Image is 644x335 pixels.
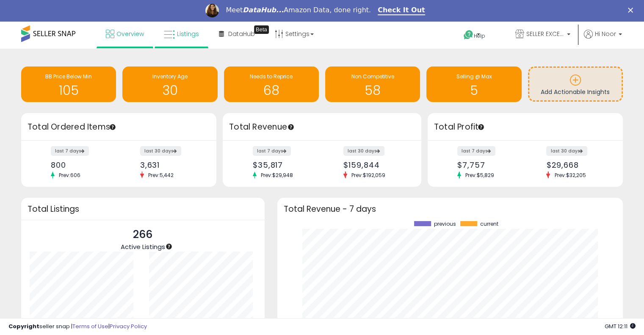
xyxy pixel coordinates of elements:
[325,66,420,102] a: Non Competitive 58
[541,88,610,96] span: Add Actionable Insights
[526,30,564,38] span: SELLER EXCELLENCE
[25,83,112,97] h1: 105
[228,83,315,97] h1: 68
[457,146,495,156] label: last 7 days
[378,6,425,15] a: Check It Out
[127,83,213,97] h1: 30
[595,30,616,38] span: Hi Noor
[605,322,636,330] span: 2025-09-10 12:11 GMT
[434,121,616,133] h3: Total Profit
[177,30,199,38] span: Listings
[329,83,416,97] h1: 58
[477,123,485,131] div: Tooltip anchor
[72,322,108,330] a: Terms of Use
[457,161,519,169] div: $7,757
[152,73,188,80] span: Inventory Age
[116,30,144,38] span: Overview
[509,21,577,49] a: SELLER EXCELLENCE
[51,161,112,169] div: 800
[224,66,319,102] a: Needs to Reprice 68
[461,172,498,179] span: Prev: $5,829
[434,221,456,227] span: previous
[257,172,297,179] span: Prev: $29,948
[122,66,217,102] a: Inventory Age 30
[8,323,147,331] div: seller snap | |
[474,32,485,39] span: Help
[347,172,390,179] span: Prev: $192,059
[343,161,406,169] div: $159,844
[253,161,316,169] div: $35,817
[121,242,165,251] span: Active Listings
[226,6,371,14] div: Meet Amazon Data, done right.
[253,146,291,156] label: last 7 days
[546,161,608,169] div: $29,668
[229,121,415,133] h3: Total Revenue
[45,73,92,80] span: BB Price Below Min
[463,30,474,40] i: Get Help
[343,146,384,156] label: last 30 days
[205,4,219,17] img: Profile image for Georgie
[628,8,636,13] div: Close
[158,21,205,47] a: Listings
[426,66,521,102] a: Selling @ Max 5
[287,123,295,131] div: Tooltip anchor
[431,83,517,97] h1: 5
[456,73,492,80] span: Selling @ Max
[28,121,210,133] h3: Total Ordered Items
[55,172,85,179] span: Prev: 606
[268,21,320,47] a: Settings
[529,68,622,100] a: Add Actionable Insights
[284,206,616,212] h3: Total Revenue - 7 days
[8,322,39,330] strong: Copyright
[165,243,173,250] div: Tooltip anchor
[109,123,116,131] div: Tooltip anchor
[100,21,150,47] a: Overview
[550,172,590,179] span: Prev: $32,205
[546,146,587,156] label: last 30 days
[51,146,89,156] label: last 7 days
[21,66,116,102] a: BB Price Below Min 105
[213,21,261,47] a: DataHub
[140,146,181,156] label: last 30 days
[121,227,165,243] p: 266
[144,172,178,179] span: Prev: 5,442
[243,6,284,14] i: DataHub...
[28,206,258,212] h3: Total Listings
[584,30,622,49] a: Hi Noor
[480,221,498,227] span: current
[254,25,269,34] div: Tooltip anchor
[140,161,202,169] div: 3,631
[228,30,255,38] span: DataHub
[110,322,147,330] a: Privacy Policy
[250,73,293,80] span: Needs to Reprice
[457,23,502,49] a: Help
[351,73,394,80] span: Non Competitive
